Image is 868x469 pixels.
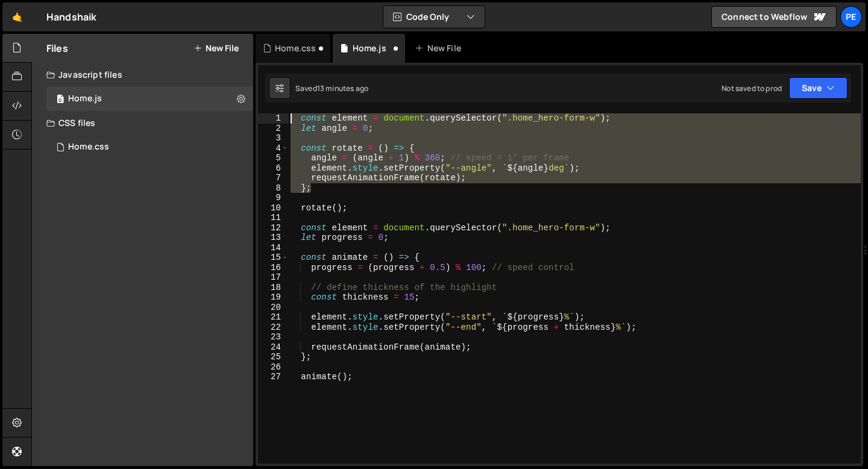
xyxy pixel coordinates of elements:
div: 5 [258,153,289,163]
button: New File [193,43,239,53]
div: 2 [258,124,289,134]
div: 13 [258,233,289,243]
div: Javascript files [32,63,253,87]
a: 🤙 [2,2,32,31]
div: 11 [258,213,289,223]
div: Home.js [68,93,102,104]
div: 21 [258,312,289,323]
div: Home.css [68,142,109,153]
div: Home.css [275,42,316,54]
div: 7 [258,173,289,183]
div: CSS files [32,111,253,135]
div: Not saved to prod [722,83,782,93]
div: 6 [258,163,289,174]
div: New File [415,42,465,54]
div: 16572/45056.css [46,135,253,159]
div: 10 [258,203,289,213]
div: 16 [258,263,289,273]
div: 24 [258,342,289,353]
div: 27 [258,372,289,382]
div: 4 [258,143,289,154]
div: 23 [258,332,289,342]
span: 0 [57,95,64,105]
div: Handshaik [46,10,96,24]
div: 18 [258,283,289,293]
button: Code Only [383,6,485,28]
div: 12 [258,223,289,233]
div: 14 [258,243,289,253]
div: 3 [258,133,289,143]
div: 9 [258,193,289,203]
a: Connect to Webflow [711,6,837,28]
h2: Files [46,42,68,55]
div: 8 [258,183,289,194]
div: 19 [258,292,289,303]
div: 25 [258,352,289,362]
button: Save [789,77,848,99]
div: 13 minutes ago [317,83,368,93]
div: 17 [258,272,289,283]
div: 15 [258,253,289,263]
div: 1 [258,113,289,124]
div: Home.js [353,42,386,54]
a: Pe [840,6,862,28]
div: 26 [258,362,289,373]
div: 22 [258,323,289,333]
div: 20 [258,303,289,313]
div: 16572/45051.js [46,87,253,111]
div: Saved [295,83,368,93]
